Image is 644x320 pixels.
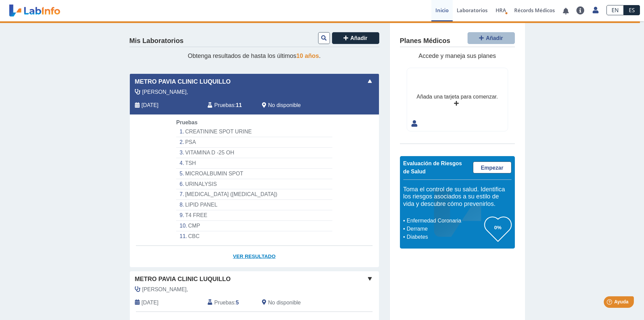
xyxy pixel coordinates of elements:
[400,37,450,45] h4: Planes Médicos
[142,101,159,109] span: 2025-08-11
[176,210,332,221] li: T4 FREE
[332,32,379,44] button: Añadir
[214,101,234,109] span: Pruebas
[214,299,234,307] span: Pruebas
[202,299,257,307] div: :
[176,169,332,179] li: MICROALBUMIN SPOT
[176,127,332,137] li: CREATININE SPOT URINE
[142,299,159,307] span: 2025-05-01
[176,158,332,169] li: TSH
[129,37,184,45] h4: Mis Laboratorios
[135,275,231,284] span: Metro Pavia Clinic Luquillo
[350,35,367,41] span: Añadir
[268,299,301,307] span: No disponible
[403,161,462,174] span: Evaluación de Riesgos de Salud
[403,186,511,208] h5: Toma el control de su salud. Identifica los riesgos asociados a su estilo de vida y descubre cómo...
[468,32,515,44] button: Añadir
[142,88,188,96] span: Del Toro,
[176,231,332,241] li: CBC
[405,217,484,225] li: Enfermedad Coronaria
[484,223,511,232] h3: 0%
[486,35,503,41] span: Añadir
[481,165,503,171] span: Empezar
[176,148,332,158] li: VITAMINA D -25 OH
[202,101,257,109] div: :
[405,225,484,233] li: Derrame
[176,221,332,231] li: CMP
[236,300,239,305] b: 5
[142,285,188,294] span: Rosario Burgos,
[584,294,637,313] iframe: Help widget launcher
[419,52,496,59] span: Accede y maneja sus planes
[473,162,511,173] a: Empezar
[496,7,506,14] span: HRA
[176,120,197,125] span: Pruebas
[296,52,319,59] span: 10 años
[405,233,484,241] li: Diabetes
[176,200,332,210] li: LIPID PANEL
[130,246,379,267] a: Ver Resultado
[624,5,640,15] a: ES
[135,77,231,86] span: Metro Pavia Clinic Luquillo
[176,179,332,190] li: URINALYSIS
[188,52,320,59] span: Obtenga resultados de hasta los últimos .
[236,102,242,108] b: 11
[416,93,498,101] div: Añada una tarjeta para comenzar.
[606,5,624,15] a: EN
[268,101,301,109] span: No disponible
[176,189,332,200] li: [MEDICAL_DATA] ([MEDICAL_DATA])
[176,137,332,148] li: PSA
